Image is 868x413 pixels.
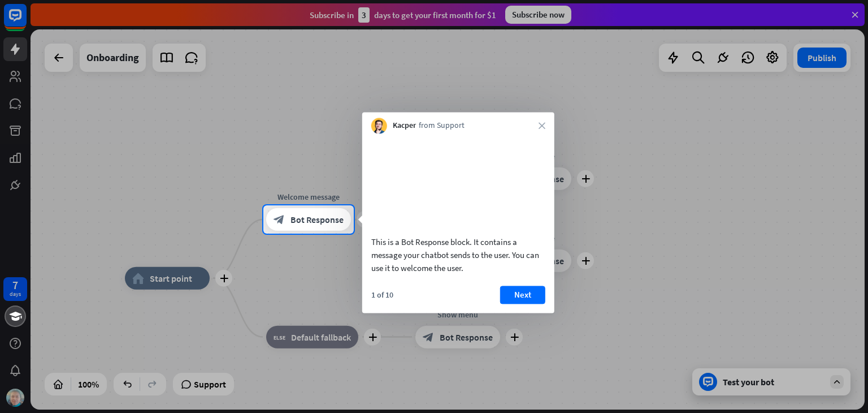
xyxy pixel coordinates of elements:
i: block_bot_response [274,214,285,225]
span: from Support [419,121,465,132]
div: 1 of 10 [371,290,393,300]
button: Next [500,286,545,304]
button: Open LiveChat chat widget [9,5,43,38]
span: Kacper [393,121,416,132]
i: close [539,122,545,129]
div: This is a Bot Response block. It contains a message your chatbot sends to the user. You can use i... [371,235,545,274]
span: Bot Response [290,214,344,225]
